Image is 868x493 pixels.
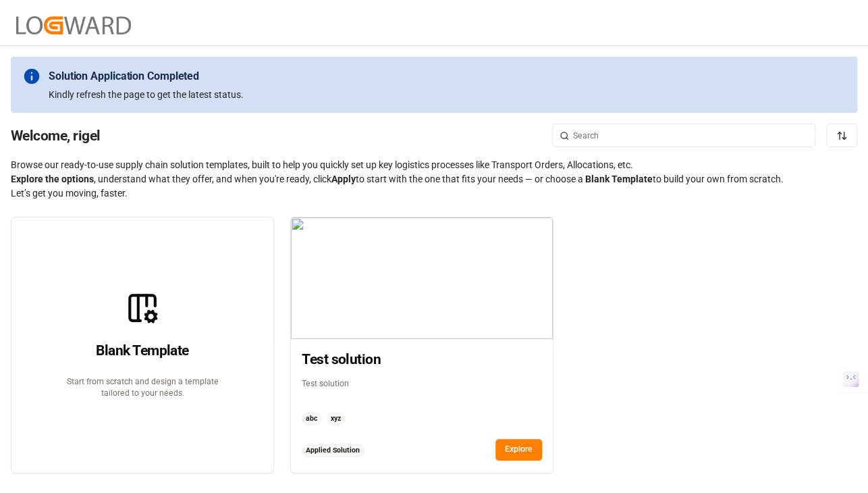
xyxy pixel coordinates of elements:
[552,124,815,147] input: Search
[16,16,131,34] img: Logward_new_orange.png
[302,412,322,425] div: abc
[585,174,653,184] strong: Blank Template
[331,174,356,184] strong: Apply
[327,412,346,425] div: xyz
[291,217,553,339] img: iStock-10759532221%20(2)_1756534829632_37e0a83ee0de.jpg
[11,174,94,184] strong: Explore the options
[67,376,219,388] p: Start from scratch and design a template
[302,378,538,403] p: Test solution
[11,126,101,145] h3: Welcome, rigel
[302,444,364,457] div: Applied Solution
[96,341,189,360] h3: Blank Template
[495,439,542,461] button: Explore
[11,158,857,201] div: Browse our ready-to-use supply chain solution templates, built to help you quickly set up key log...
[49,70,846,83] h1: Solution Application Completed
[67,388,219,400] div: tailored to your needs.
[302,350,443,369] h3: Test solution
[49,88,846,102] div: Kindly refresh the page to get the latest status.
